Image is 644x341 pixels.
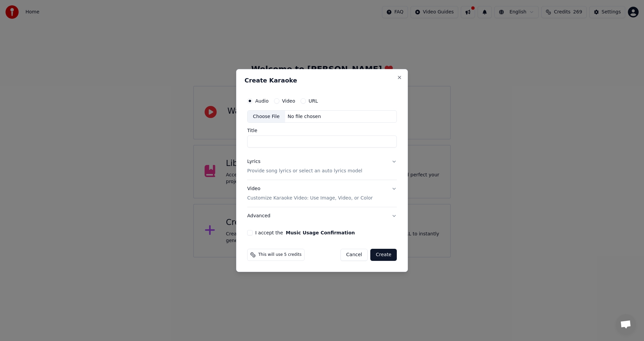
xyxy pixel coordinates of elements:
button: VideoCustomize Karaoke Video: Use Image, Video, or Color [247,180,397,207]
button: Create [370,249,397,261]
div: No file chosen [285,113,324,120]
h2: Create Karaoke [245,77,399,83]
div: Video [247,186,373,202]
button: Cancel [340,249,368,261]
label: I accept the [255,230,355,235]
label: Video [282,99,295,103]
p: Provide song lyrics or select an auto lyrics model [247,168,362,175]
label: Audio [255,99,269,103]
button: Advanced [247,207,397,225]
div: Lyrics [247,159,260,165]
button: I accept the [286,230,355,235]
label: URL [309,99,318,103]
label: Title [247,128,397,133]
div: Choose File [248,111,285,123]
button: LyricsProvide song lyrics or select an auto lyrics model [247,153,397,180]
span: This will use 5 credits [258,252,302,258]
p: Customize Karaoke Video: Use Image, Video, or Color [247,195,373,202]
